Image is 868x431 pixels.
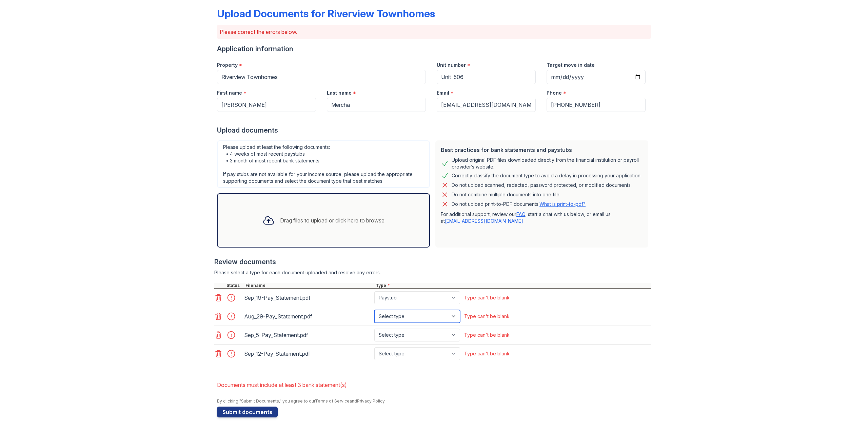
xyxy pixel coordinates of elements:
[437,62,466,68] label: Unit number
[217,407,278,417] button: Submit documents
[244,348,372,359] div: Sep_12-Pay_Statement.pdf
[217,7,435,20] div: Upload Documents for Riverview Townhomes
[217,125,651,135] div: Upload documents
[437,90,449,96] label: Email
[217,378,651,392] li: Documents must include at least 3 bank statement(s)
[214,269,651,276] div: Please select a type for each document uploaded and resolve any errors.
[217,398,651,404] div: By clicking "Submit Documents," you agree to our and
[244,330,372,340] div: Sep_5-Pay_Statement.pdf
[539,201,586,207] a: What is print-to-pdf?
[452,157,643,170] div: Upload original PDF files downloaded directly from the financial institution or payroll provider’...
[547,90,562,96] label: Phone
[217,140,430,188] div: Please upload at least the following documents: • 4 weeks of most recent paystubs • 3 month of mo...
[452,201,586,208] p: Do not upload print-to-PDF documents.
[464,313,510,320] div: Type can't be blank
[315,398,350,404] a: Terms of Service
[225,283,244,288] div: Status
[441,211,643,224] p: For additional support, review our , start a chat with us below, or email us at
[445,218,523,224] a: [EMAIL_ADDRESS][DOMAIN_NAME]
[327,90,352,96] label: Last name
[217,90,242,96] label: First name
[280,216,384,224] div: Drag files to upload or click here to browse
[220,28,648,36] p: Please correct the errors below.
[357,398,386,404] a: Privacy Policy.
[516,211,525,217] a: FAQ
[464,332,510,338] div: Type can't be blank
[547,62,595,68] label: Target move in date
[464,350,510,357] div: Type can't be blank
[452,181,632,189] div: Do not upload scanned, redacted, password protected, or modified documents.
[217,44,651,54] div: Application information
[374,283,651,288] div: Type
[464,294,510,301] div: Type can't be blank
[217,62,238,68] label: Property
[452,191,560,199] div: Do not combine multiple documents into one file.
[244,311,372,322] div: Aug_29-Pay_Statement.pdf
[441,146,643,154] div: Best practices for bank statements and paystubs
[452,172,642,180] div: Correctly classify the document type to avoid a delay in processing your application.
[214,257,651,267] div: Review documents
[244,292,372,303] div: Sep_19-Pay_Statement.pdf
[244,283,374,288] div: Filename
